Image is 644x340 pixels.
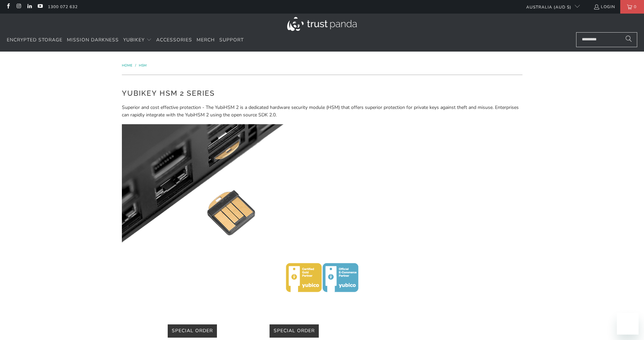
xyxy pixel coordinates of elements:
a: Accessories [156,32,192,48]
button: Search [620,32,637,47]
span: Support [219,37,244,43]
img: Trust Panda Australia [287,17,357,31]
a: 1300 072 632 [48,3,78,11]
span: Special Order [274,327,315,334]
span: Special Order [172,327,213,334]
h2: YubiKey HSM 2 Series [122,88,522,99]
span: / [135,63,136,68]
a: Trust Panda Australia on YouTube [37,4,43,10]
a: Home [122,63,133,68]
a: Trust Panda Australia on Instagram [16,4,21,10]
p: Superior and cost effective protection - The YubiHSM 2 is a dedicated hardware security module (H... [122,104,522,119]
span: Merch [197,37,215,43]
a: Mission Darkness [67,32,119,48]
a: Support [219,32,244,48]
a: Login [593,3,615,11]
nav: Translation missing: en.navigation.header.main_nav [7,32,244,48]
input: Search... [576,32,637,47]
a: Merch [197,32,215,48]
span: Home [122,63,132,68]
span: Accessories [156,37,192,43]
a: Encrypted Storage [7,32,62,48]
span: Mission Darkness [67,37,119,43]
a: HSM [139,63,147,68]
iframe: Button to launch messaging window [617,313,639,335]
span: YubiKey [123,37,145,43]
summary: YubiKey [123,32,152,48]
a: Trust Panda Australia on Facebook [5,4,11,10]
a: Trust Panda Australia on LinkedIn [26,4,32,10]
span: Encrypted Storage [7,37,62,43]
